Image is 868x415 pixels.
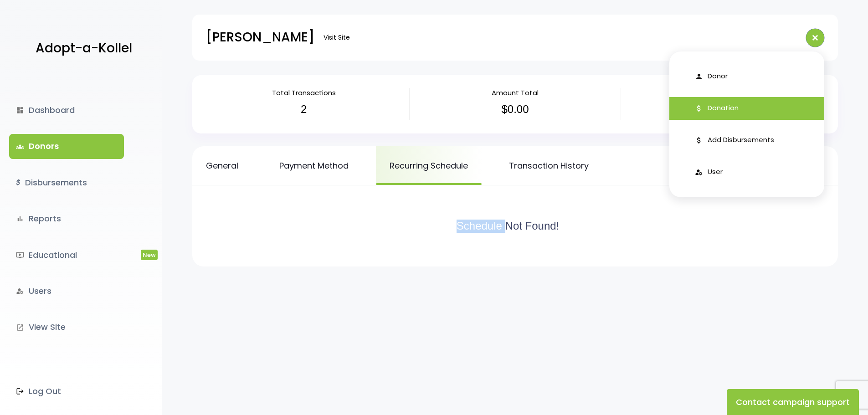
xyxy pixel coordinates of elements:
[376,146,482,185] a: Recurring Schedule
[16,143,24,151] span: groups
[457,220,808,233] h3: Schedule Not Found!
[669,97,824,120] a: attach_money Donation
[806,29,824,47] button: add
[669,65,824,88] a: person Donor
[9,379,124,404] a: Log Out
[16,251,24,259] i: ondemand_video
[272,88,336,97] span: Total Transactions
[9,170,124,195] a: $Disbursements
[319,29,354,46] a: Visit Site
[492,88,539,97] span: Amount Total
[669,161,824,184] a: manage_accounts User
[9,315,124,339] a: launchView Site
[266,146,362,185] a: Payment Method
[141,250,158,260] span: New
[628,103,825,116] h3: 0
[669,129,824,152] a: attach_money Add Disbursements
[16,323,24,332] i: launch
[695,72,703,81] i: person
[708,71,728,82] span: Donor
[9,279,124,303] a: manage_accountsUsers
[16,287,24,295] i: manage_accounts
[708,135,774,145] span: Add Disbursements
[16,176,21,190] i: $
[708,167,723,177] span: User
[416,103,614,116] h3: $0.00
[807,30,823,46] i: add
[495,146,602,185] a: Transaction History
[205,103,402,116] h3: 2
[9,206,124,231] a: bar_chartReports
[36,37,132,60] p: Adopt-a-Kollel
[9,98,124,123] a: dashboardDashboard
[695,168,703,176] i: manage_accounts
[31,26,132,71] a: Adopt-a-Kollel
[695,136,703,144] i: attach_money
[695,104,703,113] i: attach_money
[9,134,124,159] a: groupsDonors
[9,243,124,267] a: ondemand_videoEducationalNew
[192,146,252,185] a: General
[727,389,859,415] button: Contact campaign support
[206,26,314,49] p: [PERSON_NAME]
[708,103,739,113] span: Donation
[16,106,24,114] i: dashboard
[16,215,24,223] i: bar_chart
